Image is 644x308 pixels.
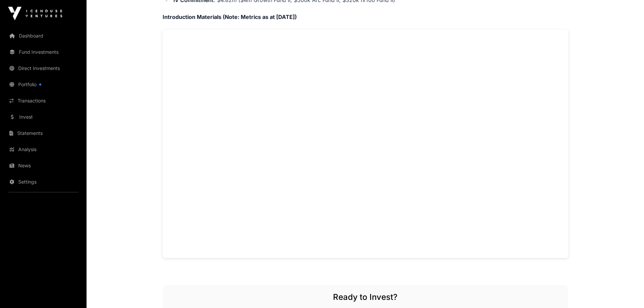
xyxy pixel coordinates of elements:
a: Statements [5,126,81,141]
a: Transactions [5,93,81,108]
a: Dashboard [5,28,81,43]
h2: Ready to Invest? [169,292,562,303]
a: Direct Investments [5,61,81,76]
strong: Introduction Materials (Note: Metrics as at [DATE]) [163,14,297,20]
a: News [5,158,81,173]
a: Invest [5,110,81,124]
a: Fund Investments [5,45,81,60]
iframe: Chat Widget [610,276,644,308]
img: Icehouse Ventures Logo [8,7,62,20]
a: Analysis [5,142,81,157]
a: Settings [5,174,81,189]
a: Portfolio [5,77,81,92]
